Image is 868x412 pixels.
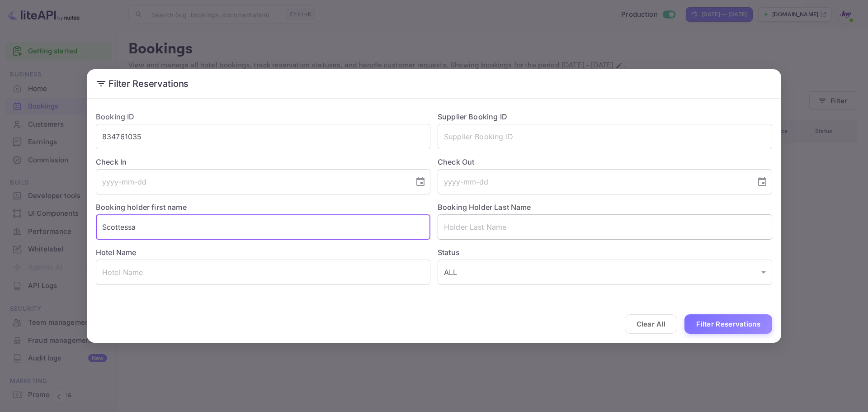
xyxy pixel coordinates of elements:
label: Booking holder first name [96,203,187,212]
label: Status [438,247,772,258]
input: Holder Last Name [438,214,772,240]
label: Supplier Booking ID [438,112,507,121]
label: Check Out [438,156,772,167]
button: Clear All [625,314,678,334]
input: yyyy-mm-dd [96,169,408,194]
input: yyyy-mm-dd [438,169,750,194]
h2: Filter Reservations [87,69,781,98]
input: Hotel Name [96,260,430,285]
input: Supplier Booking ID [438,124,772,149]
button: Filter Reservations [684,314,772,334]
div: ALL [438,260,772,285]
label: Hotel Name [96,248,137,257]
label: Booking Holder Last Name [438,203,531,212]
input: Holder First Name [96,214,430,240]
button: Choose date [411,173,429,191]
input: Booking ID [96,124,430,149]
label: Booking ID [96,112,135,121]
label: Check In [96,156,430,167]
button: Choose date [753,173,771,191]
